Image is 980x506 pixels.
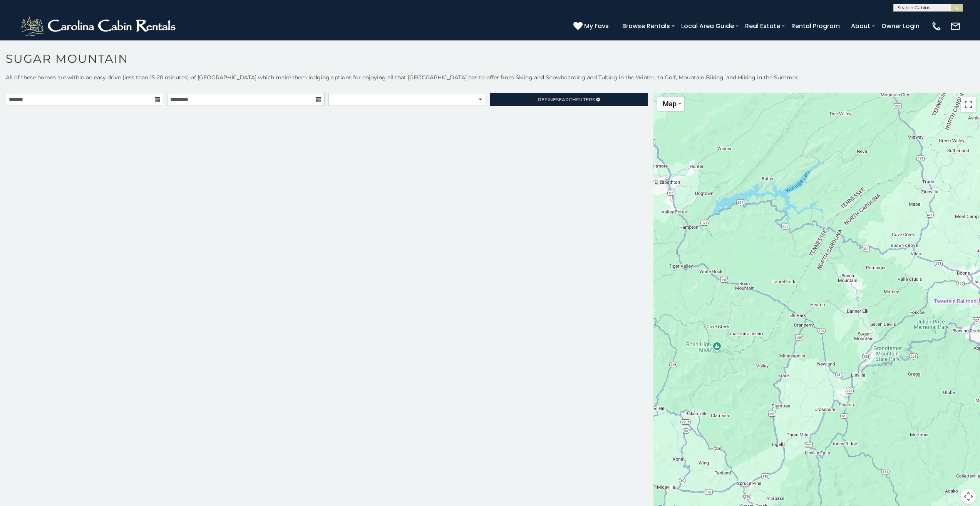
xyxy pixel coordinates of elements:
button: Change map style [657,97,684,111]
img: White-1-2.png [19,15,179,38]
a: Rental Program [787,19,844,33]
span: My Favs [584,21,609,31]
a: Real Estate [741,19,784,33]
button: Map camera controls [961,489,976,504]
span: Search [556,97,576,102]
img: phone-regular-white.png [931,21,942,32]
a: About [847,19,874,33]
a: Local Area Guide [677,19,738,33]
img: mail-regular-white.png [950,21,961,32]
a: My Favs [573,21,611,31]
a: RefineSearchFilters [490,93,647,106]
a: Browse Rentals [618,19,674,33]
button: Toggle fullscreen view [961,97,976,112]
a: Owner Login [878,19,923,33]
span: Refine Filters [538,97,595,102]
span: Map [663,100,677,108]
